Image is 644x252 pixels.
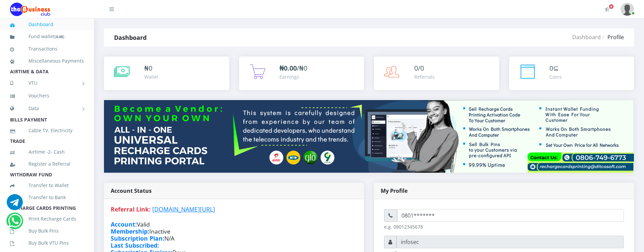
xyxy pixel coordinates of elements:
[144,63,158,73] div: ₦
[279,64,307,73] span: /₦0
[10,156,84,172] a: Register a Referral
[381,187,408,194] strong: My Profile
[10,211,84,227] a: Print Recharge Cards
[601,33,624,41] li: Profile
[111,234,164,242] strong: Subscription Plan:
[10,3,50,16] img: Logo
[10,123,84,138] a: Cable TV, Electricity
[56,34,63,39] b: 0.00
[111,235,357,242] h4: N/A
[374,57,499,90] a: 0/0 Referrals
[8,218,22,229] a: Chat for support
[111,221,357,228] h4: Valid
[621,3,634,16] img: User
[111,228,357,235] h4: Inactive
[144,73,158,80] div: Wallet
[104,57,229,90] a: ₦0 Wallet
[104,100,634,173] img: multitenant_rcp.png
[111,187,152,194] strong: Account Status
[10,223,84,239] a: Buy Bulk Pins
[549,64,553,73] span: 0
[111,205,151,213] strong: Referral Link:
[384,223,624,230] small: e.g. 08012345678
[10,41,84,57] a: Transactions
[396,236,624,248] input: Username *
[10,75,84,91] a: VTU
[605,7,610,12] i: Activate Your Membership
[10,144,84,160] a: Airtime -2- Cash
[414,64,424,73] span: 0/0
[397,209,624,222] input: Phone number *
[549,73,562,80] div: Coins
[279,73,307,80] div: Earnings
[111,220,137,228] strong: Account:
[10,29,84,45] a: Fund wallet[0.00]
[7,199,23,210] a: Chat for support
[10,235,84,251] a: Buy Bulk VTU Pins
[572,33,601,41] a: Dashboard
[10,178,84,193] a: Transfer to Wallet
[152,205,215,213] a: [DOMAIN_NAME][URL]
[414,73,435,80] div: Referrals
[239,57,364,90] a: ₦0.00/₦0 Earnings
[549,63,562,73] div: ⊆
[279,64,297,73] b: ₦0.00
[55,34,64,39] small: [ ]
[111,227,149,235] strong: Membership:
[149,64,152,73] span: 0
[609,4,614,9] span: Activate Your Membership
[111,241,159,249] strong: Last Subscribed:
[114,33,147,41] strong: Dashboard
[10,100,84,117] a: Data
[10,53,84,69] a: Miscellaneous Payments
[10,88,84,103] a: Vouchers
[10,17,84,32] a: Dashboard
[10,190,84,205] a: Transfer to Bank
